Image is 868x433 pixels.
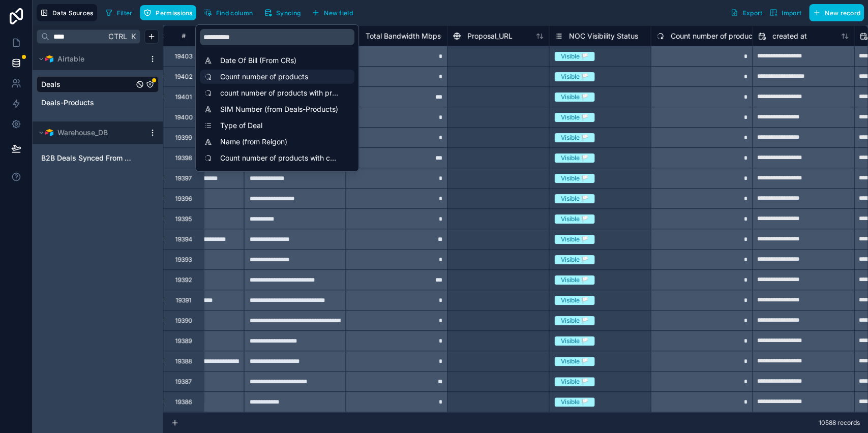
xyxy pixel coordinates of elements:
span: Export [742,9,762,17]
span: New record [825,9,860,17]
div: 19401 [175,93,192,101]
div: Visible 🏳️ [560,174,588,183]
div: 19394 [175,235,192,243]
div: Visible 🏳️ [560,52,588,61]
div: 19399 [175,134,192,142]
span: NOC Visibility Status [568,31,638,41]
button: Permissions [140,5,196,20]
span: Type of Deal [220,120,339,131]
div: Visible 🏳️ [560,255,588,264]
span: Warehouse_DB [57,128,108,138]
button: Airtable LogoWarehouse_DB [37,126,144,140]
span: Total Bandwidth Mbps [365,31,440,41]
span: Find column [216,9,253,17]
div: Visible 🏳️ [560,275,588,285]
div: Visible 🏳️ [560,153,588,163]
img: Airtable Logo [45,55,53,63]
a: Deals-Products [41,98,134,108]
div: Visible 🏳️ [560,194,588,203]
button: Syncing [260,5,304,20]
span: Import [782,9,801,17]
div: B2B Deals Synced From ERP [37,150,159,166]
span: K [130,33,137,40]
div: Visible 🏳️ [560,397,588,407]
div: 19395 [175,215,192,223]
div: 19388 [175,357,192,365]
span: New field [324,9,353,17]
a: B2B Deals Synced From ERP [41,153,134,163]
div: 19398 [175,154,192,162]
div: Visible 🏳️ [560,92,588,102]
button: Find column [200,5,256,20]
span: Airtable [57,54,84,64]
div: Visible 🏳️ [560,336,588,346]
span: Deals [41,79,61,89]
span: 10588 records [819,419,860,427]
a: Syncing [260,5,308,20]
div: 19390 [175,317,192,325]
span: Count number of products [220,72,339,82]
button: Airtable LogoAirtable [37,52,144,66]
div: # [171,32,196,40]
div: 19393 [175,256,192,264]
button: New field [308,5,356,20]
span: Data Sources [52,9,94,17]
span: Permissions [156,9,192,17]
span: Ctrl [107,30,128,43]
div: Visible 🏳️ [560,235,588,244]
div: Visible 🏳️ [560,316,588,325]
div: 19396 [175,195,192,203]
div: 19389 [175,337,192,345]
button: New record [809,4,864,21]
div: scrollable content [196,25,358,171]
div: 19392 [175,276,192,284]
div: Visible 🏳️ [560,357,588,366]
span: Syncing [276,9,301,17]
div: 19397 [175,174,192,182]
span: Count number of products with cost [220,153,339,163]
button: Data Sources [37,4,97,21]
a: Deals [41,79,134,89]
span: created at [772,31,806,41]
span: Count number of products with cost [670,31,790,41]
div: 19391 [175,296,191,304]
span: SIM Number (from Deals-Products) [220,104,339,114]
button: Filter [101,5,136,20]
a: New record [805,4,864,21]
div: Deals-Products [37,95,159,111]
img: Airtable Logo [45,129,53,137]
span: Name (from Reigon) [220,137,339,147]
div: 19386 [175,398,192,406]
div: 19403 [174,52,192,60]
div: 19402 [174,73,192,81]
div: Visible 🏳️ [560,296,588,305]
div: Visible 🏳️ [560,133,588,142]
div: Visible 🏳️ [560,72,588,81]
span: Date Of Bill (From CRs) [220,55,339,66]
div: Visible 🏳️ [560,377,588,386]
span: Deals-Products [41,98,94,108]
button: Export [727,4,766,21]
a: Permissions [140,5,200,20]
div: Deals [37,76,159,92]
span: Filter [117,9,133,17]
div: Visible 🏳️ [560,113,588,122]
div: 19400 [174,113,193,121]
span: Proposal_URL [467,31,512,41]
span: count number of products with price [220,88,339,98]
div: Visible 🏳️ [560,214,588,224]
button: Import [766,4,805,21]
div: 19387 [175,378,192,386]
